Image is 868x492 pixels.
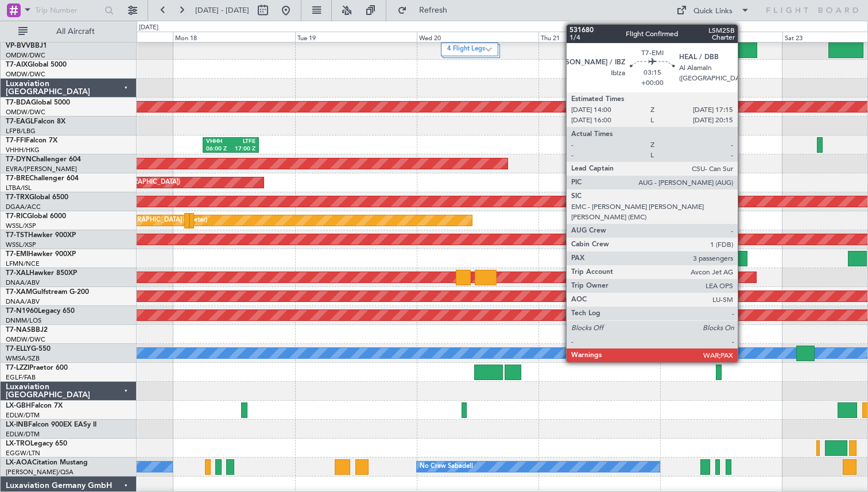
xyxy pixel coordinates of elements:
a: LFPB/LBG [6,127,36,135]
a: VHHH/HKG [6,146,40,154]
a: OMDW/DWC [6,70,45,79]
input: Trip Number [35,2,101,19]
a: T7-TSTHawker 900XP [6,232,76,239]
a: T7-FFIFalcon 7X [6,137,57,144]
a: LTBA/ISL [6,184,32,192]
span: T7-DYN [6,156,32,163]
div: Thu 21 [538,32,660,42]
span: T7-AIX [6,61,28,68]
span: T7-EMI [6,251,28,258]
a: OMDW/DWC [6,51,45,60]
a: EGLF/FAB [6,373,36,382]
a: EDLW/DTM [6,411,40,420]
a: LX-INBFalcon 900EX EASy II [6,421,96,428]
span: T7-RIC [6,213,27,220]
div: Quick Links [693,6,733,17]
a: T7-RICGlobal 6000 [6,213,66,220]
label: 4 Flight Legs [447,45,486,55]
span: T7-BDA [6,99,31,106]
a: LX-AOACitation Mustang [6,459,88,466]
a: [PERSON_NAME]/QSA [6,468,73,476]
a: DNMM/LOS [6,316,41,325]
a: LX-TROLegacy 650 [6,440,67,447]
a: OMDW/DWC [6,108,45,117]
a: LFMN/NCE [6,259,40,268]
span: T7-LZZI [6,365,29,371]
a: T7-NASBBJ2 [6,327,48,334]
a: WSSL/XSP [6,241,36,249]
span: T7-FFI [6,137,26,144]
a: T7-EMIHawker 900XP [6,251,76,258]
a: EVRA/[PERSON_NAME] [6,165,77,173]
span: T7-EAGL [6,118,34,125]
div: Mon 18 [173,32,294,42]
button: All Aircraft [13,22,125,41]
img: arrow-gray.svg [485,47,492,52]
a: DNAA/ABV [6,278,40,287]
a: OMDW/DWC [6,335,45,344]
span: T7-XAL [6,270,29,277]
div: No Crew Sabadell [420,458,473,475]
span: T7-TRX [6,194,29,201]
a: T7-EAGLFalcon 8X [6,118,65,125]
a: EGGW/LTN [6,449,40,458]
div: 17:00 Z [231,145,255,153]
a: T7-XALHawker 850XP [6,270,77,277]
a: T7-XAMGulfstream G-200 [6,289,89,296]
a: LX-GBHFalcon 7X [6,402,63,409]
div: Fri 22 [660,32,782,42]
a: T7-TRXGlobal 6500 [6,194,68,201]
a: T7-LZZIPraetor 600 [6,365,68,371]
a: VP-BVVBBJ1 [6,42,47,49]
div: 06:00 Z [206,145,231,153]
span: T7-N1960 [6,308,38,315]
div: Tue 19 [295,32,417,42]
span: Refresh [409,6,458,14]
a: DGAA/ACC [6,203,41,211]
a: T7-DYNChallenger 604 [6,156,81,163]
a: EDLW/DTM [6,430,40,439]
span: All Aircraft [30,28,121,36]
div: [DATE] [139,23,158,33]
span: T7-NAS [6,327,31,334]
span: T7-BRE [6,175,29,182]
span: [DATE] - [DATE] [195,5,249,16]
span: VP-BVV [6,42,30,49]
a: T7-N1960Legacy 650 [6,308,75,315]
span: LX-GBH [6,402,31,409]
button: Refresh [392,1,461,20]
span: T7-TST [6,232,28,239]
span: LX-AOA [6,459,32,466]
button: Quick Links [671,1,755,20]
a: T7-BREChallenger 604 [6,175,79,182]
span: LX-TRO [6,440,30,447]
span: T7-XAM [6,289,32,296]
a: T7-BDAGlobal 5000 [6,99,70,106]
span: T7-ELLY [6,346,31,352]
div: Wed 20 [417,32,538,42]
a: T7-ELLYG-550 [6,346,51,352]
a: DNAA/ABV [6,297,40,306]
span: LX-INB [6,421,28,428]
div: LTFE [231,138,255,146]
div: VHHH [206,138,231,146]
a: WSSL/XSP [6,222,36,230]
a: WMSA/SZB [6,354,40,363]
a: T7-AIXGlobal 5000 [6,61,67,68]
